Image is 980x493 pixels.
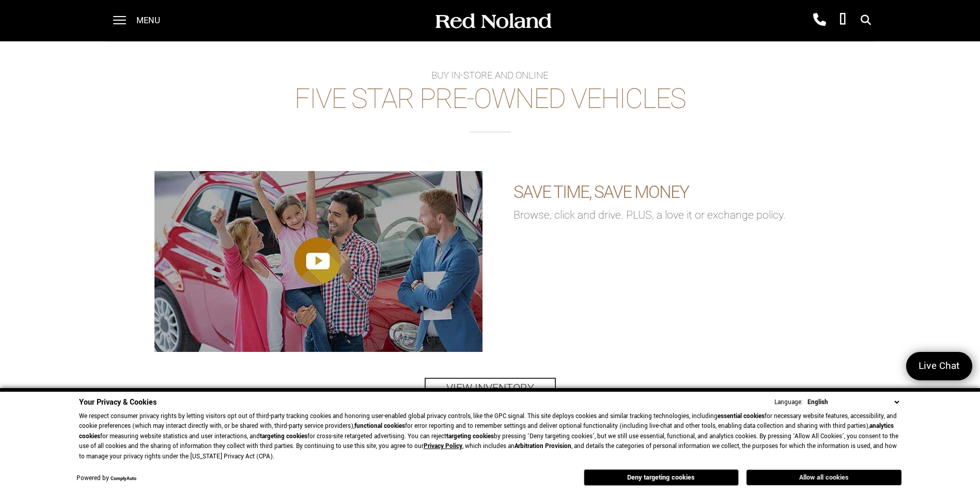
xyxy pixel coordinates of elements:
[906,352,972,380] a: Live Chat
[774,399,803,406] div: Language:
[79,422,894,441] strong: analytics cookies
[76,475,136,482] div: Powered by
[446,432,494,441] strong: targeting cookies
[15,70,965,81] div: Buy In-store and Online
[79,397,157,408] span: Your Privacy & Cookies
[718,412,765,421] strong: essential cookies
[514,208,826,221] p: Browse, click and drive. PLUS, a love it or exchange policy.
[584,469,739,486] button: Deny targeting cookies
[746,470,901,485] button: Allow all cookies
[805,397,901,408] select: Language Select
[424,442,462,451] a: Privacy Policy
[154,171,483,352] img: Buying from Red Noland Used
[425,378,556,398] a: View Inventory
[260,432,307,441] strong: targeting cookies
[913,359,965,373] span: Live Chat
[433,12,552,30] img: Red Noland Auto Group
[515,442,571,451] strong: Arbitration Provision
[111,475,136,482] a: ComplyAuto
[15,84,965,132] h2: Five Star Pre-Owned Vehicles
[79,411,901,462] p: We respect consumer privacy rights by letting visitors opt out of third-party tracking cookies an...
[514,181,826,203] h3: Save time, save money
[354,422,405,430] strong: functional cookies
